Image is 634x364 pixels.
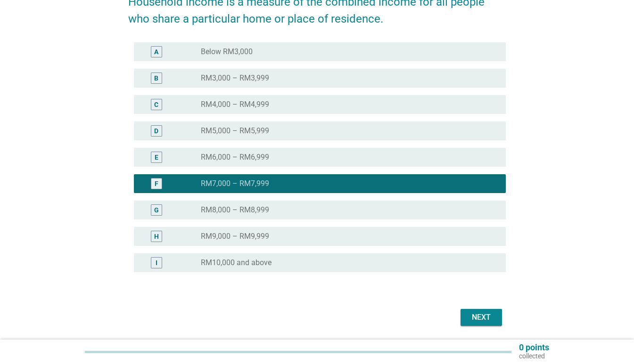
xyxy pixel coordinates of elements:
label: RM10,000 and above [201,258,272,267]
div: H [154,232,159,242]
div: A [154,47,158,57]
div: Next [468,312,494,323]
button: Next [461,309,502,326]
label: RM8,000 – RM8,999 [201,205,269,215]
div: G [154,205,159,215]
div: I [156,258,157,268]
label: RM6,000 – RM6,999 [201,153,269,162]
p: collected [519,352,549,360]
label: RM7,000 – RM7,999 [201,179,269,188]
p: 0 points [519,343,549,352]
div: B [154,73,158,83]
label: RM9,000 – RM9,999 [201,232,269,241]
div: C [154,100,158,110]
label: Below RM3,000 [201,47,253,57]
label: RM4,000 – RM4,999 [201,100,269,109]
label: RM5,000 – RM5,999 [201,126,269,136]
div: D [154,126,158,136]
div: F [155,179,158,189]
label: RM3,000 – RM3,999 [201,73,269,83]
div: E [155,153,158,162]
